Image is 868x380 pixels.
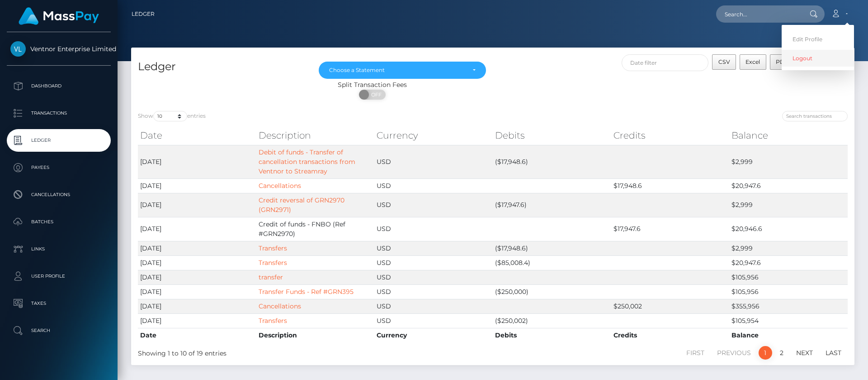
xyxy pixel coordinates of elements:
button: Excel [740,54,766,70]
td: ($250,000) [493,284,611,299]
a: Credit reversal of GRN2970 (GRN2971) [259,196,344,214]
input: Search... [716,5,801,23]
th: Debits [493,328,611,342]
td: $20,946.6 [729,217,848,241]
td: [DATE] [138,284,256,299]
a: Cancellations [7,183,111,206]
a: Transfers [259,317,287,325]
a: Next [791,346,818,360]
a: Links [7,238,111,260]
a: Search [7,319,111,342]
td: USD [374,145,493,178]
input: Date filter [622,54,709,71]
p: Payees [10,161,107,174]
td: $355,956 [729,299,848,313]
span: Ventnor Enterprise Limited [7,45,111,53]
th: Description [256,328,375,342]
div: Choose a Statement [329,67,465,74]
td: $17,948.6 [611,178,730,193]
div: Split Transaction Fees [131,80,613,90]
img: Ventnor Enterprise Limited [10,41,26,57]
p: Batches [10,215,107,229]
td: ($17,948.6) [493,145,611,178]
a: transfer [259,273,283,281]
td: ($17,947.6) [493,193,611,217]
a: 2 [775,346,788,360]
button: Choose a Statement [319,62,486,79]
th: Balance [729,328,848,342]
td: $2,999 [729,241,848,255]
td: $20,947.6 [729,255,848,270]
td: $17,947.6 [611,217,730,241]
a: User Profile [7,265,111,288]
p: Search [10,324,107,337]
td: [DATE] [138,241,256,255]
td: USD [374,270,493,284]
td: USD [374,241,493,255]
a: Payees [7,156,111,179]
span: Excel [745,58,760,65]
a: Cancellations [259,182,301,190]
td: $20,947.6 [729,178,848,193]
a: 1 [759,346,772,360]
input: Search transactions [782,111,848,121]
td: USD [374,178,493,193]
p: Taxes [10,297,107,310]
td: [DATE] [138,217,256,241]
td: [DATE] [138,313,256,328]
button: CSV [712,54,736,70]
td: ($17,948.6) [493,241,611,255]
th: Date [138,126,256,144]
th: Description [256,126,375,144]
th: Date [138,328,256,342]
th: Credits [611,328,730,342]
a: Taxes [7,292,111,315]
td: $105,954 [729,313,848,328]
a: Transactions [7,102,111,125]
th: Currency [374,328,493,342]
a: Debit of funds - Transfer of cancellation transactions from Ventnor to Streamray [259,148,355,175]
button: PDF [770,54,794,70]
a: Logout [782,50,854,67]
th: Debits [493,126,611,144]
p: Transactions [10,106,107,120]
a: Dashboard [7,75,111,97]
a: Transfer Funds - Ref #GRN395 [259,288,354,296]
td: USD [374,313,493,328]
img: MassPay Logo [19,7,99,25]
td: ($85,008.4) [493,255,611,270]
th: Currency [374,126,493,144]
h4: Ledger [138,59,305,75]
a: Ledger [132,5,155,24]
td: $250,002 [611,299,730,313]
td: USD [374,284,493,299]
a: Edit Profile [782,31,854,48]
th: Balance [729,126,848,144]
td: [DATE] [138,255,256,270]
p: Dashboard [10,79,107,93]
td: [DATE] [138,193,256,217]
label: Show entries [138,111,206,121]
td: USD [374,217,493,241]
td: USD [374,299,493,313]
td: Credit of funds - FNBO (Ref #GRN2970) [256,217,375,241]
td: $2,999 [729,193,848,217]
td: $105,956 [729,284,848,299]
td: [DATE] [138,270,256,284]
a: Ledger [7,129,111,152]
td: ($250,002) [493,313,611,328]
td: USD [374,255,493,270]
span: OFF [364,90,387,100]
td: [DATE] [138,299,256,313]
span: CSV [718,58,730,65]
td: USD [374,193,493,217]
td: [DATE] [138,145,256,178]
span: PDF [776,58,788,65]
p: Ledger [10,134,107,147]
p: Links [10,242,107,256]
a: Cancellations [259,302,301,310]
a: Batches [7,211,111,233]
p: User Profile [10,269,107,283]
p: Cancellations [10,188,107,202]
a: Transfers [259,259,287,267]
